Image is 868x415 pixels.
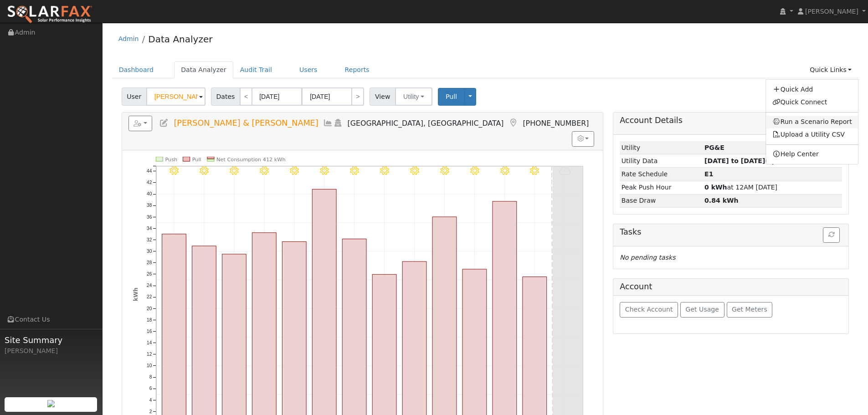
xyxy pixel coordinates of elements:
text: 14 [147,340,152,345]
strong: [DATE] to [DATE] [704,157,765,164]
i: 9/15 - Clear [260,166,269,175]
td: Base Draw [620,194,703,207]
text: 26 [147,272,152,277]
text: 2 [149,409,152,414]
text: Push [165,157,177,163]
td: Utility [620,141,703,154]
td: at 12AM [DATE] [703,181,842,194]
text: 8 [149,374,152,379]
img: retrieve [47,400,55,407]
text: kWh [133,287,139,301]
span: User [122,87,147,106]
i: 9/19 - MostlyClear [380,166,389,175]
span: [GEOGRAPHIC_DATA], [GEOGRAPHIC_DATA] [348,119,504,128]
text: 10 [147,363,152,368]
i: 9/21 - Clear [440,166,449,175]
text: 34 [147,226,152,231]
span: Get Usage [686,306,719,313]
text: 20 [147,306,152,311]
a: Multi-Series Graph [323,118,333,128]
button: Utility [395,87,432,106]
a: Quick Connect [766,96,858,108]
i: 9/12 - Clear [169,166,179,175]
a: Edit User (31582) [159,118,169,128]
a: Quick Add [766,83,858,96]
strong: X [704,170,713,178]
button: Pull [438,88,465,106]
text: 42 [147,180,152,185]
a: Data Analyzer [174,61,233,78]
span: Dates [211,87,240,106]
text: 44 [147,169,152,174]
a: Data Analyzer [148,34,212,45]
button: Get Usage [680,302,724,318]
h5: Tasks [620,227,842,237]
strong: 0 kWh [704,184,727,191]
button: Check Account [620,302,678,318]
text: 18 [147,318,152,323]
i: 9/23 - Clear [500,166,509,175]
a: Users [293,61,324,78]
strong: 0.84 kWh [704,197,739,204]
img: SolarFax [7,5,92,24]
text: 40 [147,191,152,196]
strong: ID: 16980920, authorized: 06/13/25 [704,144,724,151]
a: Map [508,118,518,128]
td: Peak Push Hour [620,181,703,194]
text: 16 [147,329,152,334]
span: Site Summary [5,334,98,346]
span: [PERSON_NAME] [805,8,858,15]
a: Reports [338,61,376,78]
a: Audit Trail [233,61,279,78]
button: Refresh [823,227,840,243]
text: Pull [192,157,201,163]
text: 30 [147,249,152,254]
i: 9/14 - Clear [230,166,239,175]
h5: Account [620,282,652,291]
span: Get Meters [732,306,767,313]
i: 9/20 - Clear [410,166,419,175]
i: 9/18 - MostlyClear [350,166,359,175]
a: Dashboard [112,61,161,78]
text: 22 [147,294,152,299]
a: Admin [118,35,139,42]
text: 6 [149,386,152,391]
a: Help Center [766,148,858,161]
i: 9/24 - Clear [530,166,539,175]
a: > [351,87,364,106]
text: 28 [147,260,152,265]
span: Check Account [625,306,673,313]
i: No pending tasks [620,254,675,261]
a: Quick Links [803,61,858,78]
text: 36 [147,214,152,219]
span: [PHONE_NUMBER] [523,119,589,128]
td: Utility Data [620,154,703,168]
a: < [240,87,252,106]
text: 4 [149,398,152,403]
text: 24 [147,283,152,288]
span: Pull [446,93,457,100]
span: [PERSON_NAME] & [PERSON_NAME] [174,118,318,128]
text: Net Consumption 412 kWh [216,157,286,163]
text: 38 [147,203,152,208]
i: 9/16 - Clear [290,166,299,175]
text: 32 [147,237,152,242]
i: 9/13 - Clear [200,166,209,175]
h5: Account Details [620,116,842,125]
div: [PERSON_NAME] [5,346,98,356]
span: View [370,87,395,106]
a: Login As (last Never) [333,118,343,128]
span: (2y 4m) [704,157,791,164]
i: 9/22 - Clear [470,166,479,175]
button: Get Meters [727,302,773,318]
text: 12 [147,352,152,357]
a: Run a Scenario Report [766,116,858,128]
i: 9/17 - Clear [320,166,329,175]
a: Upload a Utility CSV [772,131,845,138]
td: Rate Schedule [620,168,703,181]
input: Select a User [146,87,205,106]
